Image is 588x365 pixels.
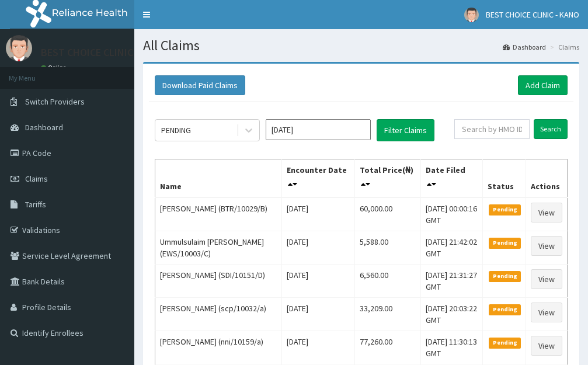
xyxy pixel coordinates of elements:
[420,231,483,265] td: [DATE] 21:42:02 GMT
[454,119,530,139] input: Search by HMO ID
[282,331,354,364] td: [DATE]
[282,159,354,198] th: Encounter Date
[41,64,69,72] a: Online
[518,75,568,95] a: Add Claim
[503,42,546,52] a: Dashboard
[377,119,434,141] button: Filter Claims
[25,199,46,210] span: Tariffs
[420,159,483,198] th: Date Filed
[354,298,420,331] td: 33,209.00
[143,38,579,53] h1: All Claims
[420,265,483,298] td: [DATE] 21:31:27 GMT
[547,42,579,52] li: Claims
[282,298,354,331] td: [DATE]
[483,159,526,198] th: Status
[534,119,568,139] input: Search
[489,238,521,248] span: Pending
[155,75,245,95] button: Download Paid Claims
[155,159,282,198] th: Name
[531,269,562,289] a: View
[486,9,579,20] span: BEST CHOICE CLINIC - KANO
[489,304,521,315] span: Pending
[464,8,479,22] img: User Image
[354,159,420,198] th: Total Price(₦)
[161,124,191,136] div: PENDING
[531,336,562,356] a: View
[489,204,521,215] span: Pending
[354,231,420,265] td: 5,588.00
[531,236,562,256] a: View
[155,331,282,364] td: [PERSON_NAME] (nni/10159/a)
[25,173,48,184] span: Claims
[489,338,521,348] span: Pending
[155,231,282,265] td: Ummulsulaim [PERSON_NAME] (EWS/10003/C)
[282,231,354,265] td: [DATE]
[531,303,562,322] a: View
[354,265,420,298] td: 6,560.00
[354,331,420,364] td: 77,260.00
[155,265,282,298] td: [PERSON_NAME] (SDI/10151/D)
[489,271,521,281] span: Pending
[420,331,483,364] td: [DATE] 11:30:13 GMT
[155,298,282,331] td: [PERSON_NAME] (scp/10032/a)
[526,159,567,198] th: Actions
[354,197,420,231] td: 60,000.00
[155,197,282,231] td: [PERSON_NAME] (BTR/10029/B)
[420,197,483,231] td: [DATE] 00:00:16 GMT
[282,197,354,231] td: [DATE]
[6,35,32,61] img: User Image
[25,122,63,133] span: Dashboard
[420,298,483,331] td: [DATE] 20:03:22 GMT
[25,96,85,107] span: Switch Providers
[531,203,562,223] a: View
[41,47,167,58] p: BEST CHOICE CLINIC - KANO
[282,265,354,298] td: [DATE]
[266,119,371,140] input: Select Month and Year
